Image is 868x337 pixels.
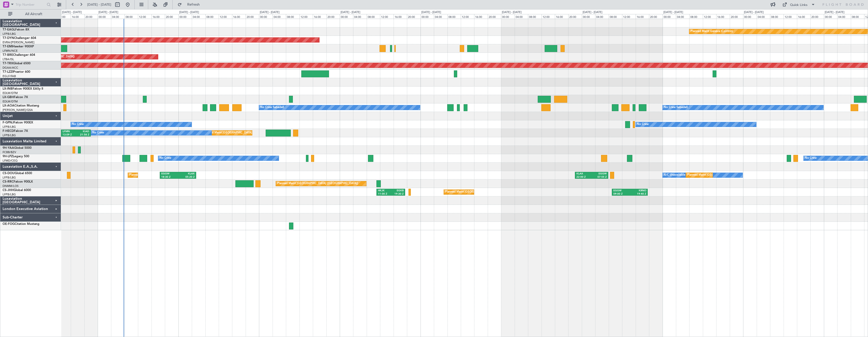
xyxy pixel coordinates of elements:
[474,14,487,19] div: 16:00
[528,14,541,19] div: 08:00
[391,192,404,196] div: 19:30 Z
[3,155,13,158] span: 9H-LPZ
[3,96,28,99] a: LX-GBHFalcon 7X
[260,10,280,15] div: [DATE] - [DATE]
[582,14,595,19] div: 00:00
[178,172,195,176] div: KLAX
[246,14,259,19] div: 20:00
[340,14,353,19] div: 00:00
[3,121,14,124] span: F-GPNJ
[3,45,34,48] a: T7-EMIHawker 900XP
[3,130,14,133] span: F-HECD
[613,189,630,193] div: EGGW
[3,189,14,192] span: CS-JHH
[178,14,192,19] div: 00:00
[3,96,14,99] span: LX-GBH
[183,3,204,6] span: Refresh
[447,14,461,19] div: 08:00
[3,87,13,90] span: LX-INB
[3,49,18,53] a: LFMN/NCE
[3,176,16,180] a: LFPB/LBG
[260,104,284,111] div: No Crew Sabadell
[592,175,607,179] div: 07:55 Z
[837,14,851,19] div: 04:00
[286,14,299,19] div: 08:00
[378,192,391,196] div: 11:00 Z
[613,192,630,196] div: 09:00 Z
[663,14,676,19] div: 00:00
[3,54,35,57] a: T7-BREChallenger 604
[3,223,39,226] a: OE-FOGCitation Mustang
[3,66,18,70] a: DGAA/ACC
[663,10,683,15] div: [DATE] - [DATE]
[3,54,13,57] span: T7-BRE
[664,171,685,179] div: A/C Unavailable
[502,10,522,15] div: [DATE] - [DATE]
[353,14,366,19] div: 04:00
[175,1,206,9] button: Refresh
[434,14,447,19] div: 04:00
[63,130,76,133] div: LFMN
[461,14,474,19] div: 12:00
[111,14,124,19] div: 04:00
[76,133,89,137] div: 21:58 Z
[622,14,635,19] div: 12:00
[583,10,602,15] div: [DATE] - [DATE]
[637,121,649,128] div: No Crew
[630,189,646,193] div: KRNO
[703,14,716,19] div: 12:00
[3,172,15,175] span: CS-DOU
[757,14,770,19] div: 04:00
[3,28,15,31] span: T7-EAGL
[326,14,340,19] div: 20:00
[689,14,703,19] div: 08:00
[3,70,13,73] span: T7-LZZI
[300,14,313,19] div: 12:00
[592,172,607,176] div: EGGW
[3,180,14,183] span: CS-RRC
[179,10,199,15] div: [DATE] - [DATE]
[3,32,16,36] a: LFPB/LBG
[391,189,404,193] div: EGKB
[3,130,28,133] a: F-HECDFalcon 7X
[595,14,608,19] div: 04:00
[3,62,13,65] span: T7-TRX
[178,175,195,179] div: 05:20 Z
[636,14,649,19] div: 16:00
[609,14,622,19] div: 08:00
[576,175,592,179] div: 22:00 Z
[790,3,807,8] div: Quick Links
[3,45,13,48] span: T7-EMI
[576,172,592,176] div: KLAX
[421,10,441,15] div: [DATE] - [DATE]
[232,14,245,19] div: 16:00
[378,189,391,193] div: HKJK
[341,10,360,15] div: [DATE] - [DATE]
[125,14,138,19] div: 08:00
[71,14,84,19] div: 16:00
[3,37,14,40] span: T7-DYN
[555,14,568,19] div: 16:00
[3,100,18,103] a: EDLW/DTM
[3,223,15,226] span: OE-FOG
[445,188,526,196] div: Planned Maint [GEOGRAPHIC_DATA] ([GEOGRAPHIC_DATA])
[3,150,16,154] a: FCBB/BZV
[3,146,14,150] span: 9H-YAA
[824,14,837,19] div: 00:00
[165,14,178,19] div: 20:00
[407,14,420,19] div: 20:00
[72,121,84,128] div: No Crew
[6,10,56,18] button: All Aircraft
[16,1,45,8] input: Trip Number
[421,14,434,19] div: 00:00
[780,1,818,9] button: Quick Links
[3,91,18,95] a: EDLW/DTM
[810,14,824,19] div: 20:00
[3,87,43,90] a: LX-INBFalcon 900EX EASy II
[13,12,54,16] span: All Aircraft
[394,14,407,19] div: 16:00
[3,189,31,192] a: CS-JHHGlobal 6000
[542,14,555,19] div: 12:00
[84,14,98,19] div: 20:00
[488,14,501,19] div: 20:00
